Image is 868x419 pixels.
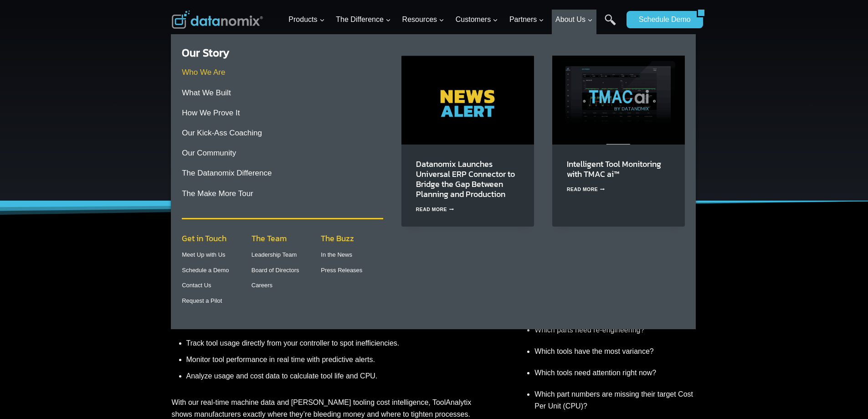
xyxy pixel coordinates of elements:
a: Privacy Policy [124,203,154,210]
li: Track tool usage directly from your controller to spot inefficiencies. [186,337,484,349]
li: Which parts need re-engineering? [534,324,696,341]
span: The Difference [336,14,391,26]
span: Phone number [205,38,246,46]
a: Request a Pilot [182,297,222,304]
nav: Primary Navigation [285,5,622,35]
span: Get in Touch [182,232,226,244]
span: Last Name [205,0,234,9]
a: Schedule a Demo [182,267,229,274]
a: Intelligent Tool Monitoring with TMAC ai™ [567,158,661,180]
span: About Us [555,14,593,26]
a: The Datanomix Difference [182,169,272,177]
img: Intelligent Tool Monitoring with TMAC ai™ [552,56,685,144]
span: Products [288,14,324,26]
span: Partners [509,14,544,26]
a: How We Prove It [182,109,240,117]
img: Datanomix News Alert [401,56,534,144]
span: The Buzz [321,232,354,244]
a: Our Story [182,45,229,61]
a: The Make More Tour [182,189,253,198]
a: Datanomix Launches Universal ERP Connector to Bridge the Gap Between Planning and Production [416,158,515,200]
a: What We Built [182,88,231,97]
a: Contact Us [182,282,211,289]
a: Board of Directors [252,267,299,274]
a: Our Kick-Ass Coaching [182,129,262,137]
a: Press Releases [321,267,362,274]
a: Careers [252,282,272,289]
img: Datanomix [172,10,263,29]
a: In the News [321,251,352,258]
a: Read More [567,187,605,192]
a: Schedule Demo [627,11,697,28]
a: Terms [102,203,116,210]
a: Search [605,14,616,35]
a: Meet Up with Us [182,251,225,258]
span: Resources [402,14,444,26]
a: Read More [416,207,454,212]
a: Who We Are [182,68,225,77]
a: Our Community [182,149,236,157]
span: The Team [252,232,287,244]
span: Customers [456,14,498,26]
span: State/Region [205,113,240,121]
a: Leadership Team [252,251,297,258]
